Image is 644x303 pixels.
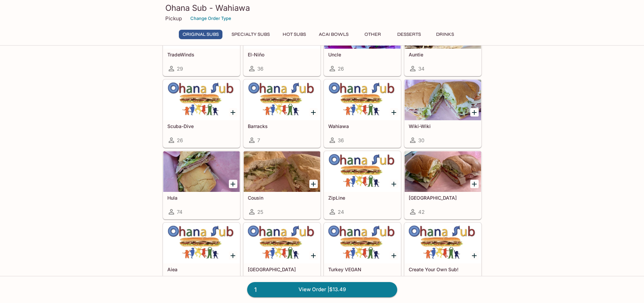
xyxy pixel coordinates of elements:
[257,209,263,215] span: 25
[338,137,344,144] span: 36
[404,79,481,148] a: Wiki-Wiki30
[229,108,237,117] button: Add Scuba-Dive
[257,137,260,144] span: 7
[328,267,397,272] h5: Turkey VEGAN
[409,267,477,272] h5: Create Your Own Sub!
[405,223,481,263] div: Create Your Own Sub!
[163,223,240,263] div: Aiea
[309,251,318,260] button: Add Turkey
[338,209,344,215] span: 24
[328,123,397,129] h5: Wahiawa
[324,223,401,263] div: Turkey VEGAN
[279,30,310,39] button: Hot Subs
[324,80,401,120] div: Wahiawa
[165,3,479,13] h3: Ohana Sub - Wahiawa
[248,195,316,201] h5: Cousin
[163,151,240,219] a: Hula74
[163,80,240,120] div: Scuba-Dive
[324,223,401,291] a: Turkey VEGAN3
[177,209,183,215] span: 74
[405,151,481,192] div: Manoa Falls
[390,251,398,260] button: Add Turkey VEGAN
[338,66,344,72] span: 26
[404,151,481,219] a: [GEOGRAPHIC_DATA]42
[309,180,318,188] button: Add Cousin
[324,151,401,192] div: ZipLine
[163,8,240,49] div: TradeWinds
[324,8,401,49] div: Uncle
[167,267,236,272] h5: Aiea
[244,80,320,120] div: Barracks
[418,137,424,144] span: 30
[163,223,240,291] a: Aiea7
[248,123,316,129] h5: Barracks
[358,30,388,39] button: Other
[418,209,425,215] span: 42
[328,195,397,201] h5: ZipLine
[409,52,477,57] h5: Auntie
[177,137,183,144] span: 26
[404,223,481,291] a: Create Your Own Sub!84
[390,180,398,188] button: Add ZipLine
[248,267,316,272] h5: [GEOGRAPHIC_DATA]
[229,251,237,260] button: Add Aiea
[167,52,236,57] h5: TradeWinds
[418,66,425,72] span: 34
[167,195,236,201] h5: Hula
[167,123,236,129] h5: Scuba-Dive
[187,13,234,24] button: Change Order Type
[177,66,183,72] span: 29
[409,195,477,201] h5: [GEOGRAPHIC_DATA]
[247,282,397,297] a: 1View Order |$13.49
[228,30,273,39] button: Specialty Subs
[257,66,263,72] span: 36
[165,15,182,22] p: Pickup
[250,285,261,295] span: 1
[163,79,240,148] a: Scuba-Dive26
[405,8,481,49] div: Auntie
[309,108,318,117] button: Add Barracks
[244,8,320,49] div: El-Niño
[470,180,479,188] button: Add Manoa Falls
[243,79,320,148] a: Barracks7
[324,151,401,219] a: ZipLine24
[229,180,237,188] button: Add Hula
[393,30,425,39] button: Desserts
[244,151,320,192] div: Cousin
[328,52,397,57] h5: Uncle
[243,223,320,291] a: [GEOGRAPHIC_DATA]50
[244,223,320,263] div: Turkey
[315,30,352,39] button: Acai Bowls
[163,151,240,192] div: Hula
[405,80,481,120] div: Wiki-Wiki
[470,108,479,117] button: Add Wiki-Wiki
[243,151,320,219] a: Cousin25
[390,108,398,117] button: Add Wahiawa
[470,251,479,260] button: Add Create Your Own Sub!
[324,79,401,148] a: Wahiawa36
[179,30,222,39] button: Original Subs
[430,30,460,39] button: Drinks
[409,123,477,129] h5: Wiki-Wiki
[248,52,316,57] h5: El-Niño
